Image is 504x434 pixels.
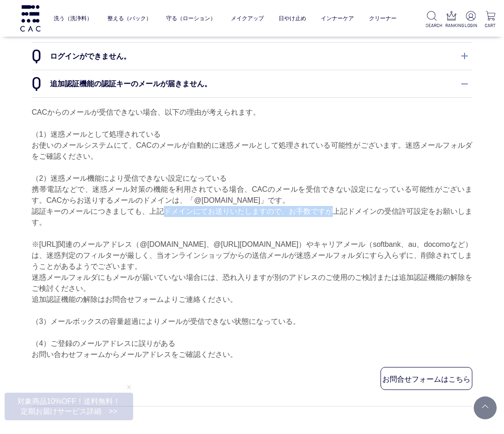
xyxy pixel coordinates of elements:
a: CART [484,11,497,29]
a: 守る（ローション） [166,8,216,28]
a: メイクアップ [231,8,264,28]
a: 日やけ止め [279,8,306,28]
a: 洗う（洗浄料） [54,8,92,28]
a: クリーナー [369,8,397,28]
dt: ログインができません。 [32,43,472,70]
a: LOGIN [465,11,477,29]
p: CART [484,22,497,29]
p: SEARCH [426,22,438,29]
a: インナーケア [321,8,354,28]
a: SEARCH [426,11,438,29]
a: お問合せフォームはこちら [381,367,472,390]
dt: 追加認証機能の認証キーのメールが届きません。 [32,70,472,97]
a: RANKING [445,11,458,29]
p: CACからのメールが受信できない場合、以下の理由が考えられます。 （1）迷惑メールとして処理されている お使いのメールシステムにて、CACのメールが自動的に迷惑メールとして処理されている可能性が... [32,107,472,360]
p: RANKING [445,22,458,29]
p: LOGIN [465,22,477,29]
img: logo [19,5,42,31]
a: 整える（パック） [107,8,151,28]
